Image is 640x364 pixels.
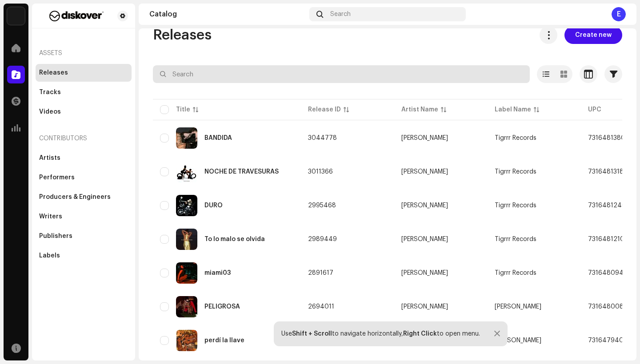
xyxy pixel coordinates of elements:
[588,169,636,175] span: 7316481318644
[575,26,612,44] span: Create new
[495,236,536,242] span: Tigrrr Records
[204,135,232,141] div: BANDIDA
[39,11,114,21] img: f29a3560-dd48-4e38-b32b-c7dc0a486f0f
[495,202,536,209] span: Tigrrr Records
[176,105,190,114] div: Title
[36,247,132,265] re-m-nav-item: Labels
[39,89,61,96] div: Tracks
[308,105,341,114] div: Release ID
[308,270,333,276] span: 2891617
[39,213,62,220] div: Writers
[36,43,132,64] re-a-nav-header: Assets
[401,270,448,276] div: [PERSON_NAME]
[401,202,480,209] span: Lisey Tigra
[204,270,231,276] div: miami03
[176,296,197,317] img: 21915549-a941-4027-ae8d-74578750c7eb
[401,169,448,175] div: [PERSON_NAME]
[403,331,437,337] strong: Right Click
[308,202,336,209] span: 2995468
[495,169,536,175] span: Tigrrr Records
[308,236,337,242] span: 2989449
[588,337,640,344] span: 7316479400368
[204,236,265,242] div: To lo malo se olvida
[612,7,626,21] div: E
[176,161,197,182] img: 7e46bfc9-db9c-439b-bdae-4eb89b90d866
[39,252,60,259] div: Labels
[588,236,637,242] span: 7316481210429
[149,11,306,18] div: Catalog
[495,135,536,141] span: Tigrrr Records
[39,233,72,240] div: Publishers
[401,236,480,242] span: Lisey Tigra
[36,169,132,186] re-m-nav-item: Performers
[7,7,25,25] img: 297a105e-aa6c-4183-9ff4-27133c00f2e2
[36,188,132,206] re-m-nav-item: Producers & Engineers
[39,194,111,201] div: Producers & Engineers
[495,105,531,114] div: Label Name
[330,11,351,18] span: Search
[588,202,638,209] span: 7316481240327
[308,135,337,141] span: 3044778
[176,229,197,250] img: f8218190-fb9c-4061-9cdb-8299b7e28e04
[401,236,448,242] div: [PERSON_NAME]
[495,270,536,276] span: Tigrrr Records
[39,69,68,76] div: Releases
[588,135,637,141] span: 7316481380962
[588,270,640,276] span: 7316480940693
[308,304,334,310] span: 2694011
[401,304,448,310] div: [PERSON_NAME]
[39,154,60,162] div: Artists
[204,169,279,175] div: NOCHE DE TRAVESURAS
[204,337,244,344] div: perdí la llave
[36,227,132,245] re-m-nav-item: Publishers
[401,169,480,175] span: Lisey Tigra
[36,128,132,149] re-a-nav-header: Contributors
[176,330,197,351] img: 8fd753ac-f55d-41ce-bfc5-1b069555c824
[401,135,480,141] span: Lisey Tigra
[36,149,132,167] re-m-nav-item: Artists
[564,26,622,44] button: Create new
[495,337,541,344] span: Lisey Tigra
[39,174,75,181] div: Performers
[176,195,197,216] img: 8fe038d3-0d55-4a58-8142-eae7b85a0ca8
[204,202,223,209] div: DURO
[36,83,132,101] re-m-nav-item: Tracks
[281,330,480,337] div: Use to navigate horizontally, to open menu.
[36,64,132,82] re-m-nav-item: Releases
[176,262,197,284] img: fe5937b6-3a0f-4bcb-84a5-3f7d33ec6478
[153,26,212,44] span: Releases
[401,105,438,114] div: Artist Name
[36,208,132,226] re-m-nav-item: Writers
[401,270,480,276] span: Lisey Tigra
[36,103,132,121] re-m-nav-item: Videos
[176,127,197,149] img: 3073d181-a389-4738-8279-d986c094e262
[308,169,333,175] span: 3011366
[153,65,530,83] input: Search
[39,108,61,115] div: Videos
[401,304,480,310] span: Lisey Tigra
[495,304,541,310] span: Lisey Tigra
[204,304,240,310] div: PELIGROSA
[401,202,448,209] div: [PERSON_NAME]
[401,135,448,141] div: [PERSON_NAME]
[292,331,332,337] strong: Shift + Scroll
